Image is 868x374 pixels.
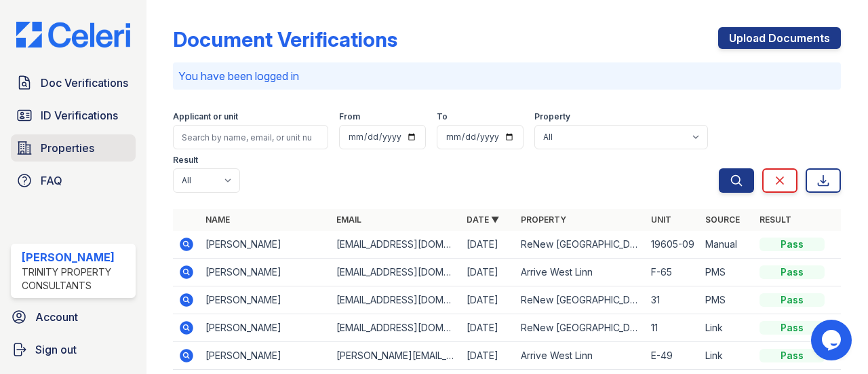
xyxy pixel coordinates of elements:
a: Result [759,214,791,225]
label: To [437,111,448,122]
input: Search by name, email, or unit number [173,125,328,149]
span: FAQ [41,172,62,189]
td: Manual [700,231,754,259]
a: FAQ [11,167,136,194]
a: Property [521,214,566,225]
td: ReNew [GEOGRAPHIC_DATA] [515,314,646,342]
td: ReNew [GEOGRAPHIC_DATA] [515,231,646,259]
label: Property [534,111,570,122]
td: [EMAIL_ADDRESS][DOMAIN_NAME] [331,259,461,286]
div: Trinity Property Consultants [22,265,130,293]
td: Arrive West Linn [515,259,646,286]
a: ID Verifications [11,102,136,129]
td: PMS [700,259,754,286]
div: Pass [759,238,825,251]
a: Account [5,303,141,331]
td: E-49 [646,342,700,370]
td: Arrive West Linn [515,342,646,370]
td: [DATE] [461,259,515,286]
span: Doc Verifications [41,75,128,91]
td: [DATE] [461,342,515,370]
td: [PERSON_NAME] [200,231,330,259]
span: Sign out [35,341,77,358]
label: From [339,111,360,122]
span: Properties [41,140,94,156]
img: CE_Logo_Blue-a8612792a0a2168367f1c8372b55b34899dd931a85d93a1a3d3e32e68fde9ad4.png [5,22,141,48]
p: You have been logged in [178,68,835,84]
td: [DATE] [461,231,515,259]
div: Pass [759,321,825,335]
td: [PERSON_NAME] [200,259,330,286]
a: Date ▼ [467,214,499,225]
td: Link [700,314,754,342]
a: Upload Documents [718,27,841,49]
label: Result [173,155,198,166]
label: Applicant or unit [173,111,238,122]
iframe: chat widget [811,320,854,360]
div: Document Verifications [173,27,397,52]
td: [DATE] [461,286,515,314]
td: [PERSON_NAME] [200,342,330,370]
td: [DATE] [461,314,515,342]
div: Pass [759,293,825,307]
td: [PERSON_NAME] [200,286,330,314]
a: Sign out [5,336,141,363]
div: Pass [759,265,825,279]
td: 31 [646,286,700,314]
td: 11 [646,314,700,342]
span: Account [35,309,78,325]
td: [PERSON_NAME][EMAIL_ADDRESS][PERSON_NAME][DOMAIN_NAME] [331,342,461,370]
a: Doc Verifications [11,69,136,96]
a: Email [336,214,361,225]
td: Link [700,342,754,370]
td: F-65 [646,259,700,286]
td: [EMAIL_ADDRESS][DOMAIN_NAME] [331,286,461,314]
td: PMS [700,286,754,314]
td: 19605-09 [646,231,700,259]
a: Name [205,214,230,225]
td: [PERSON_NAME] [200,314,330,342]
a: Properties [11,134,136,162]
a: Unit [651,214,671,225]
div: Pass [759,349,825,362]
td: ReNew [GEOGRAPHIC_DATA] [515,286,646,314]
td: [EMAIL_ADDRESS][DOMAIN_NAME] [331,314,461,342]
div: [PERSON_NAME] [22,249,130,265]
a: Source [705,214,740,225]
span: ID Verifications [41,107,118,124]
td: [EMAIL_ADDRESS][DOMAIN_NAME] [331,231,461,259]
